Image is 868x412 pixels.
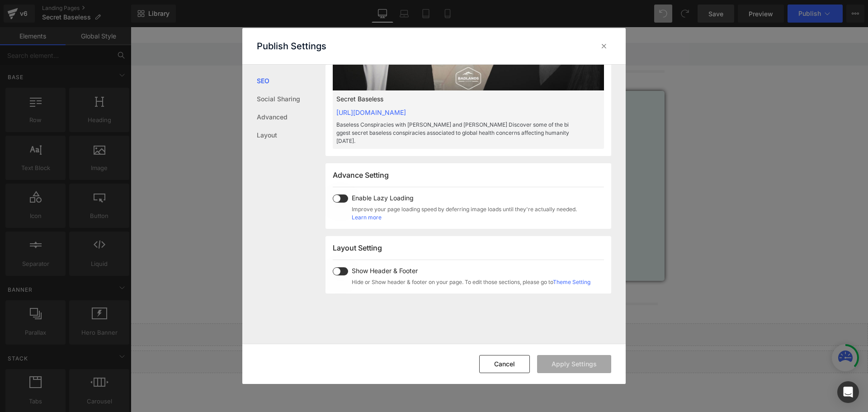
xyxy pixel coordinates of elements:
[210,64,527,254] iframe: Baseless Conspiracies Ep. 144 NATO Narratives Media Meltdowns & a Brightcore Boost with Kim Bright
[257,90,325,108] a: Social Sharing
[537,355,611,373] button: Apply Settings
[479,355,530,373] button: Cancel
[352,267,590,275] span: Show Header & Footer
[333,170,389,180] span: Advance Setting
[257,72,325,90] a: SEO
[336,109,406,116] a: [URL][DOMAIN_NAME]
[336,94,571,104] p: Secret Baseless
[257,126,325,144] a: Layout
[352,194,577,202] span: Enable Lazy Loading
[336,121,571,145] p: Baseless Conspiracies with [PERSON_NAME] and [PERSON_NAME] Discover some of the biggest secret ba...
[837,381,859,403] div: Open Intercom Messenger
[553,279,590,285] a: Theme Setting
[352,213,382,222] a: Learn more
[352,278,590,286] span: Hide or Show header & footer on your page. To edit those sections, please go to
[333,243,382,252] span: Layout Setting
[257,108,325,126] a: Advanced
[352,205,577,213] span: Improve your page loading speed by deferring image loads until they're actually needed.
[257,41,326,52] p: Publish Settings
